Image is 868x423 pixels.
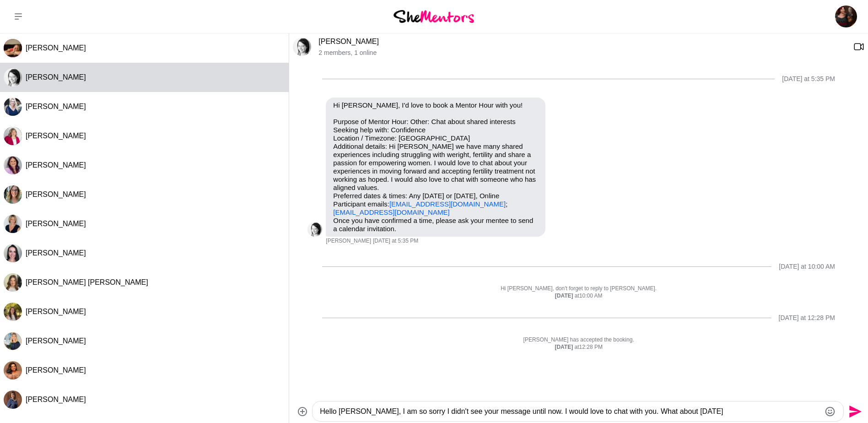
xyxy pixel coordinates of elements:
div: Sarah Vizer [4,39,22,57]
img: R [4,361,22,380]
div: Kara Tieman [307,222,322,237]
img: L [4,332,22,350]
a: [PERSON_NAME] [318,38,379,45]
p: [PERSON_NAME] has accepted the booking. [307,336,850,344]
div: Athena Daniels [4,98,22,116]
div: Jeanene Tracy [4,185,22,204]
span: [PERSON_NAME] [26,249,86,257]
img: A [4,98,22,116]
div: Kara Tieman [293,38,311,56]
strong: [DATE] [555,293,575,299]
time: 2025-09-27T08:05:39.996Z [373,238,418,245]
div: [DATE] at 10:00 AM [779,263,835,271]
p: Hi [PERSON_NAME], don't forget to reply to [PERSON_NAME]. [307,285,850,293]
img: B [4,156,22,174]
p: Once you have confirmed a time, please ask your mentee to send a calendar invitation. [333,217,538,233]
a: [EMAIL_ADDRESS][DOMAIN_NAME] [333,208,449,216]
img: L [4,244,22,262]
span: [PERSON_NAME] [26,161,86,169]
span: [PERSON_NAME] [26,337,86,345]
img: K [293,38,311,56]
span: [PERSON_NAME] [26,396,86,403]
div: Anne Verdonk [4,303,22,321]
div: Laura Thain [4,332,22,350]
textarea: Type your message [320,406,820,417]
div: at 10:00 AM [307,293,850,300]
strong: [DATE] [555,344,574,350]
span: [PERSON_NAME] [PERSON_NAME] [26,278,148,286]
div: Amberlie Jane [4,273,22,292]
a: [EMAIL_ADDRESS][DOMAIN_NAME] [389,200,506,208]
span: [PERSON_NAME] [26,308,86,315]
span: [PERSON_NAME] [26,73,86,81]
p: Hi [PERSON_NAME], I'd love to book a Mentor Hour with you! [333,101,538,109]
img: J [4,185,22,204]
div: Lory Costa [4,244,22,262]
p: 2 members , 1 online [318,49,846,57]
div: Bobbi Barrington [4,156,22,174]
button: Emoji picker [825,406,836,417]
img: S [4,39,22,57]
img: C [4,390,22,409]
img: K [4,68,22,87]
div: at 12:28 PM [307,344,850,351]
span: [PERSON_NAME] [26,220,86,228]
div: Rani Dhaschainey [4,361,22,380]
div: Kate Boorer [4,215,22,233]
div: [DATE] at 12:28 PM [779,314,835,322]
img: She Mentors Logo [394,10,474,22]
span: [PERSON_NAME] [26,366,86,374]
div: Kara Tieman [4,68,22,87]
img: Melissa Rodda [835,5,857,27]
div: [DATE] at 5:35 PM [782,75,835,83]
img: A [4,273,22,292]
span: [PERSON_NAME] [26,103,86,110]
span: [PERSON_NAME] [326,238,371,245]
div: Sharon Crocombe-Woodward [4,127,22,145]
img: A [4,303,22,321]
div: Cintia Hernandez [4,390,22,409]
span: [PERSON_NAME] [26,132,86,140]
button: Send [844,401,864,422]
img: S [4,127,22,145]
span: [PERSON_NAME] [26,190,86,198]
p: Purpose of Mentor Hour: Other: Chat about shared interests Seeking help with: Confidence Location... [333,118,538,217]
span: [PERSON_NAME] [26,44,86,52]
img: K [307,222,322,237]
img: K [4,215,22,233]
